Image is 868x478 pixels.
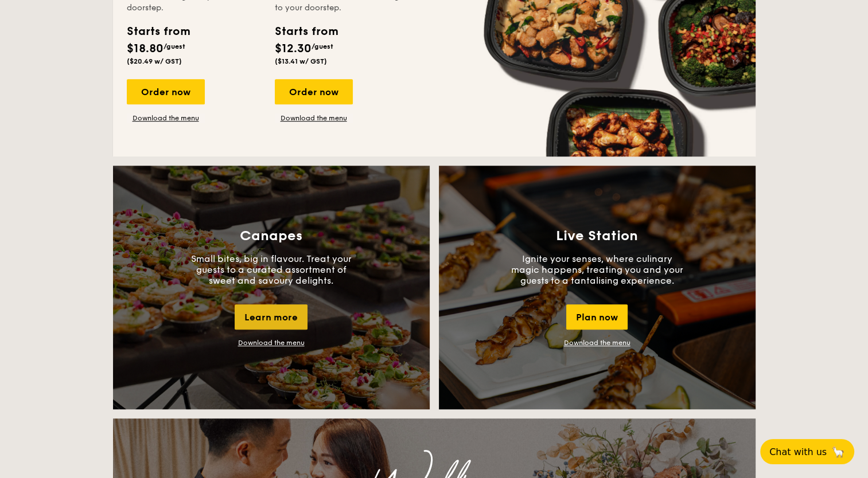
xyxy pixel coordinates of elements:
[164,42,185,50] span: /guest
[127,79,205,104] div: Order now
[556,228,638,244] h3: Live Station
[275,42,312,56] span: $12.30
[275,57,327,65] span: ($13.41 w/ GST)
[769,446,827,457] span: Chat with us
[831,445,845,459] span: 🦙
[127,57,182,65] span: ($20.49 w/ GST)
[275,79,353,104] div: Order now
[240,228,302,244] h3: Canapes
[511,253,683,286] p: Ignite your senses, where culinary magic happens, treating you and your guests to a tantalising e...
[275,23,337,40] div: Starts from
[235,304,308,330] div: Learn more
[275,113,353,123] a: Download the menu
[127,23,189,40] div: Starts from
[127,113,205,123] a: Download the menu
[238,339,305,347] a: Download the menu
[185,253,357,286] p: Small bites, big in flavour. Treat your guests to a curated assortment of sweet and savoury delig...
[760,439,854,464] button: Chat with us🦙
[312,42,333,50] span: /guest
[566,304,628,330] div: Plan now
[564,339,630,347] a: Download the menu
[127,42,164,56] span: $18.80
